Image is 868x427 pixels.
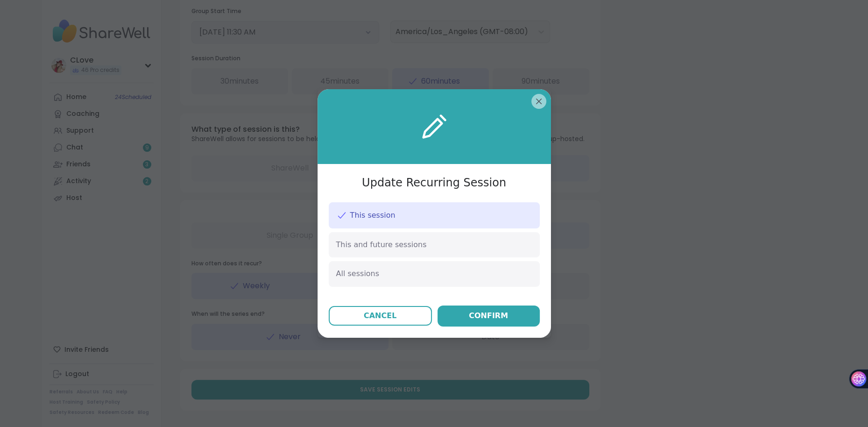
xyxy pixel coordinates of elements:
[364,310,396,321] div: Cancel
[438,306,540,327] button: Confirm
[469,310,508,321] div: Confirm
[336,240,427,250] span: This and future sessions
[362,175,506,191] h3: Update Recurring Session
[336,269,379,279] span: All sessions
[329,306,432,326] button: Cancel
[350,210,395,221] span: This session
